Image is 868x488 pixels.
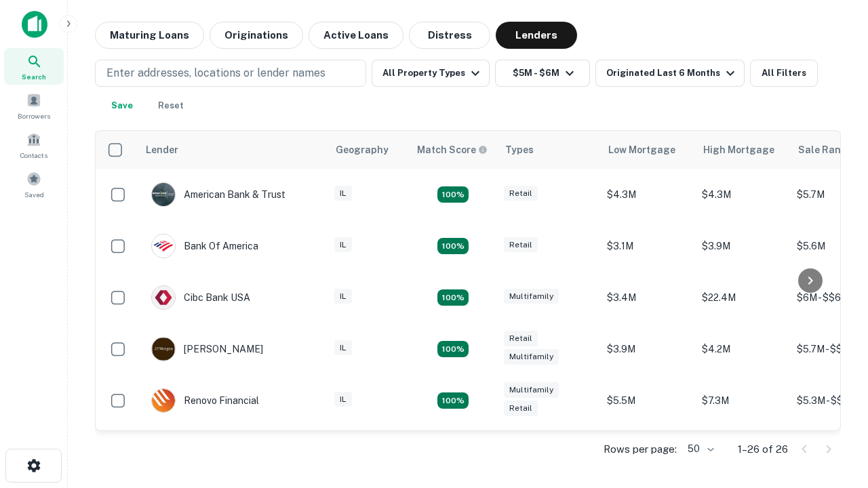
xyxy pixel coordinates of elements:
div: IL [334,392,352,407]
th: Geography [328,131,409,169]
span: Saved [24,189,44,200]
button: All Filters [750,60,818,87]
h6: Match Score [417,142,485,157]
td: $3.4M [600,272,695,323]
button: Enter addresses, locations or lender names [95,60,366,87]
button: Active Loans [309,22,403,49]
th: Low Mortgage [600,131,695,169]
a: Search [4,48,64,85]
button: Originations [210,22,303,49]
div: Originated Last 6 Months [606,65,738,81]
button: Reset [149,92,193,119]
button: All Property Types [372,60,490,87]
span: Search [22,71,46,82]
div: Bank Of America [151,234,258,258]
a: Saved [4,166,64,203]
div: Multifamily [504,349,559,365]
td: $4.3M [600,169,695,220]
th: High Mortgage [695,131,790,169]
div: Renovo Financial [151,388,259,413]
div: Matching Properties: 4, hasApolloMatch: undefined [437,341,469,357]
div: Matching Properties: 4, hasApolloMatch: undefined [437,289,469,306]
td: $3.1M [695,426,790,478]
td: $4.2M [695,323,790,375]
td: $22.4M [695,272,790,323]
div: Low Mortgage [608,142,675,158]
td: $5.5M [600,375,695,426]
div: Matching Properties: 4, hasApolloMatch: undefined [437,238,469,254]
th: Lender [138,131,328,169]
div: Retail [504,401,538,416]
p: 1–26 of 26 [738,441,788,457]
div: IL [334,186,352,201]
div: Geography [336,142,389,158]
img: picture [152,286,175,309]
button: Maturing Loans [95,22,204,49]
div: Retail [504,186,538,201]
div: [PERSON_NAME] [151,337,263,361]
div: American Bank & Trust [151,182,285,207]
td: $3.1M [600,220,695,272]
th: Capitalize uses an advanced AI algorithm to match your search with the best lender. The match sco... [409,131,497,169]
div: IL [334,340,352,356]
div: Types [505,142,534,158]
img: picture [152,389,175,412]
p: Enter addresses, locations or lender names [106,65,325,81]
div: Matching Properties: 7, hasApolloMatch: undefined [437,186,469,203]
div: High Mortgage [703,142,774,158]
iframe: Chat Widget [800,336,868,401]
button: Distress [409,22,490,49]
img: picture [152,235,175,258]
td: $3.9M [600,323,695,375]
div: 50 [682,439,716,459]
td: $3.9M [695,220,790,272]
img: picture [152,338,175,361]
img: picture [152,183,175,206]
a: Contacts [4,127,64,163]
div: IL [334,237,352,253]
td: $7.3M [695,375,790,426]
div: Retail [504,237,538,253]
td: $2.2M [600,426,695,478]
button: $5M - $6M [495,60,590,87]
div: Retail [504,331,538,346]
img: capitalize-icon.png [22,11,47,38]
th: Types [497,131,600,169]
div: Multifamily [504,289,559,304]
div: Lender [146,142,178,158]
td: $4.3M [695,169,790,220]
span: Contacts [20,150,47,161]
span: Borrowers [18,110,50,121]
button: Save your search to get updates of matches that match your search criteria. [100,92,144,119]
div: Capitalize uses an advanced AI algorithm to match your search with the best lender. The match sco... [417,142,488,157]
button: Originated Last 6 Months [595,60,745,87]
a: Borrowers [4,87,64,124]
p: Rows per page: [604,441,677,457]
div: Cibc Bank USA [151,285,250,310]
div: Multifamily [504,382,559,398]
div: Matching Properties: 4, hasApolloMatch: undefined [437,392,469,409]
button: Lenders [496,22,577,49]
div: IL [334,289,352,304]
